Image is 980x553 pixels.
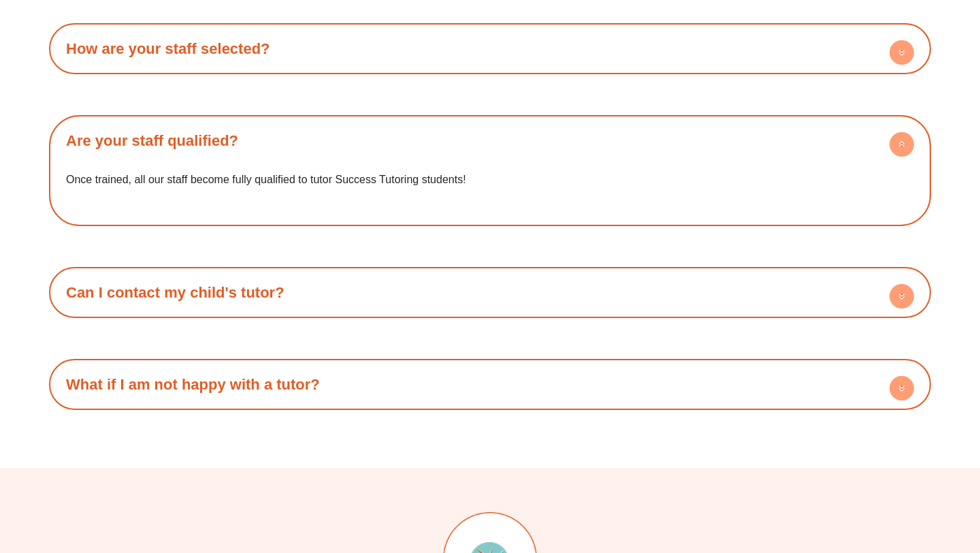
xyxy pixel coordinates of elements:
[56,366,924,403] h4: What if I am not happy with a tutor?
[66,132,238,149] a: Are your staff qualified?
[66,40,270,57] a: How are your staff selected?
[56,30,924,67] h4: How are your staff selected?
[56,159,924,219] div: Are your staff qualified?
[56,274,924,311] h4: Can I contact my child's tutor?
[66,170,914,190] p: Once trained, all our staff become fully qualified to tutor Success Tutoring students!
[66,376,320,393] a: What if I am not happy with a tutor?
[747,399,980,553] iframe: Chat Widget
[56,122,924,159] h4: Are your staff qualified?
[66,284,284,301] a: Can I contact my child's tutor?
